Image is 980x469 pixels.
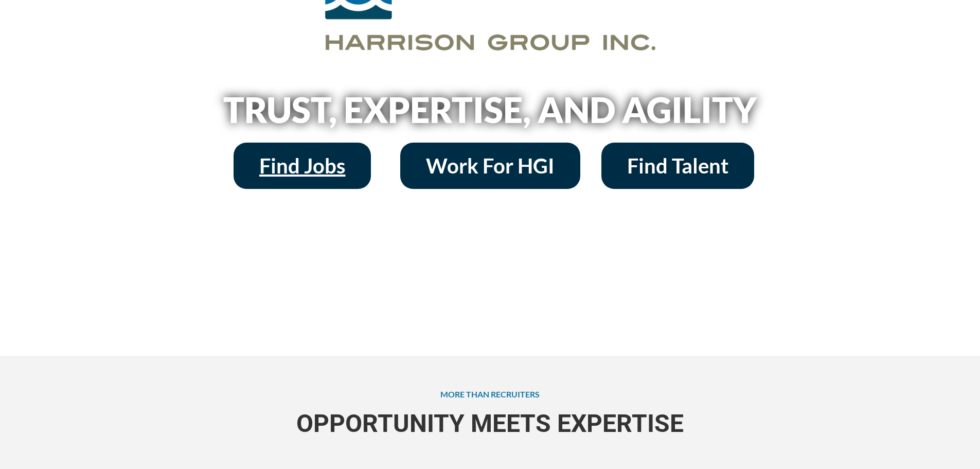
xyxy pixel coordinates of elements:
[601,143,754,189] a: Find Talent
[426,155,555,176] span: Work For HGI
[400,143,580,189] a: Work For HGI
[627,155,728,176] span: Find Talent
[197,92,783,127] h2: Trust, Expertise, and Agility
[182,409,799,438] span: OPPORTUNITY MEETS EXPERTISE
[440,389,540,399] span: MORE THAN RECRUITERS
[234,143,371,189] a: Find Jobs
[259,155,345,176] span: Find Jobs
